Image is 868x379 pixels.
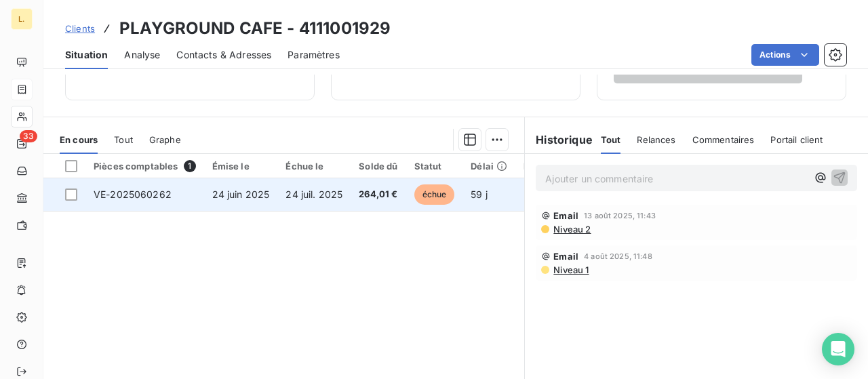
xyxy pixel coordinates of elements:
span: Email [553,251,578,262]
span: 264,01 € [359,188,397,201]
div: Échue le [285,161,342,172]
h6: Historique [525,132,593,148]
span: Tout [114,134,133,145]
div: L. [11,8,33,30]
span: Analyse [124,48,160,62]
span: Portail client [770,134,823,145]
span: En cours [60,134,98,145]
span: Tout [601,134,621,145]
button: Actions [751,44,819,66]
span: 59 j [471,188,488,200]
span: Niveau 1 [552,264,589,275]
div: Pièces comptables [94,160,196,172]
span: Graphe [149,134,181,145]
span: Email [553,210,578,221]
div: Émise le [212,161,270,172]
span: 4 août 2025, 11:48 [584,252,652,260]
span: 13 août 2025, 11:43 [584,212,656,220]
span: échue [414,184,455,205]
div: Retard [524,161,567,172]
span: Commentaires [692,134,755,145]
span: 24 juil. 2025 [285,188,342,200]
div: Open Intercom Messenger [822,333,854,365]
a: 33 [11,133,32,155]
span: Contacts & Adresses [176,48,271,62]
span: Clients [65,23,95,34]
span: Situation [65,48,108,62]
span: Paramètres [288,48,340,62]
h3: PLAYGROUND CAFE - 4111001929 [119,16,391,41]
span: Relances [637,134,675,145]
div: Délai [471,161,507,172]
span: +29 j [524,188,547,200]
span: VE-2025060262 [94,188,172,200]
span: 33 [20,130,37,142]
div: Statut [414,161,455,172]
div: Solde dû [359,161,397,172]
span: Niveau 2 [552,224,591,235]
span: 24 juin 2025 [212,188,270,200]
span: 1 [184,160,196,172]
a: Clients [65,22,95,35]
